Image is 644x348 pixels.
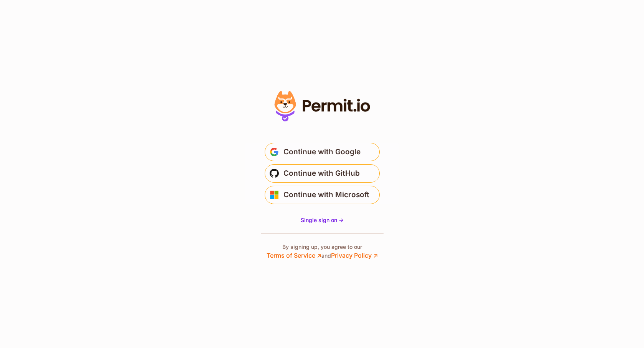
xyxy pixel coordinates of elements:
a: Terms of Service ↗ [267,252,321,259]
button: Continue with GitHub [265,164,380,183]
a: Single sign on -> [301,216,344,224]
span: Continue with Google [283,146,361,158]
span: Continue with Microsoft [283,189,369,201]
span: Continue with GitHub [283,167,360,180]
button: Continue with Google [265,143,380,161]
span: Single sign on -> [301,217,344,223]
p: By signing up, you agree to our and [267,243,378,260]
a: Privacy Policy ↗ [331,252,378,259]
button: Continue with Microsoft [265,186,380,204]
